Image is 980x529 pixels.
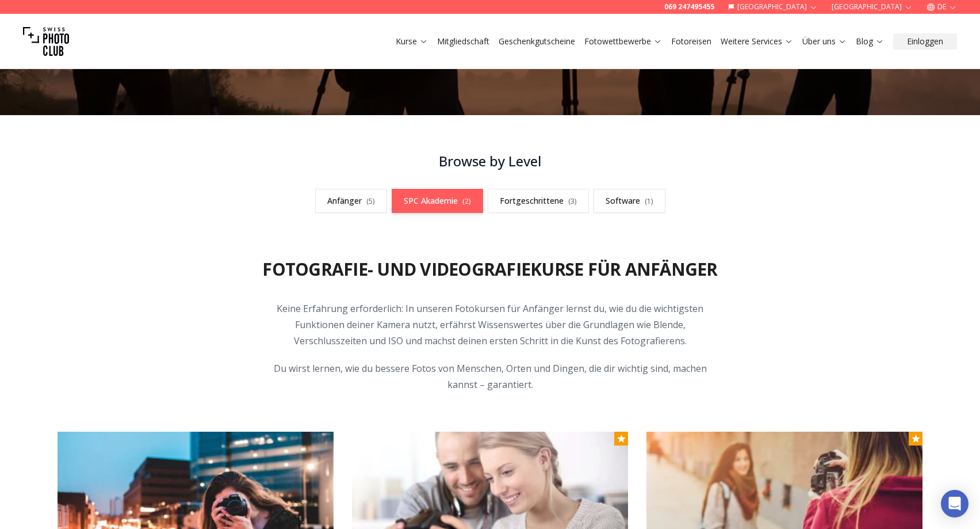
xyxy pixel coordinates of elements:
[802,36,847,47] a: Über uns
[269,300,711,349] p: Keine Erfahrung erforderlich: In unseren Fotokursen für Anfänger lernst du, wie du die wichtigste...
[488,189,589,213] a: Fortgeschrittene(3)
[396,36,428,47] a: Kurse
[315,189,387,213] a: Anfänger(5)
[205,152,775,170] h3: Browse by Level
[392,189,483,213] a: SPC Akademie(2)
[462,196,471,206] span: ( 2 )
[262,259,717,280] h2: Fotografie- und Videografiekurse für Anfänger
[798,33,851,50] button: Über uns
[941,490,968,517] div: Open Intercom Messenger
[594,189,665,213] a: Software(1)
[893,33,957,50] button: Einloggen
[716,33,798,50] button: Weitere Services
[667,33,716,50] button: Fotoreisen
[269,360,711,393] p: Du wirst lernen, wie du bessere Fotos von Menschen, Orten und Dingen, die dir wichtig sind, mache...
[584,36,662,47] a: Fotowettbewerbe
[437,36,489,47] a: Mitgliedschaft
[23,18,69,64] img: Swiss photo club
[580,33,667,50] button: Fotowettbewerbe
[671,36,711,47] a: Fotoreisen
[432,33,494,50] button: Mitgliedschaft
[721,36,793,47] a: Weitere Services
[645,196,653,206] span: ( 1 )
[856,36,884,47] a: Blog
[851,33,889,50] button: Blog
[499,36,575,47] a: Geschenkgutscheine
[391,33,432,50] button: Kurse
[494,33,580,50] button: Geschenkgutscheine
[568,196,577,206] span: ( 3 )
[366,196,375,206] span: ( 5 )
[664,2,714,12] a: 069 247495455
